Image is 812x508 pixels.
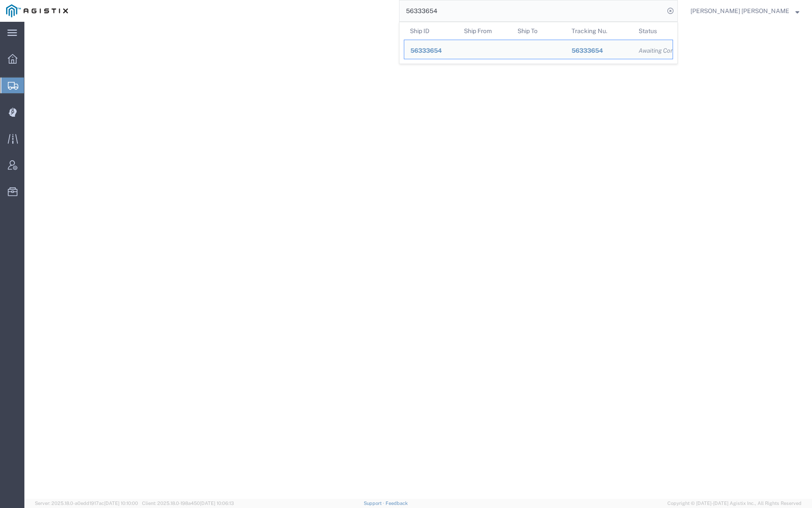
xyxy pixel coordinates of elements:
[565,22,633,40] th: Tracking Nu.
[458,22,512,40] th: Ship From
[200,501,234,506] span: [DATE] 10:06:13
[142,501,234,506] span: Client: 2025.18.0-198a450
[572,46,627,55] div: 56333654
[410,46,452,55] div: 56333654
[35,501,138,506] span: Server: 2025.18.0-a0edd1917ac
[364,501,386,506] a: Support
[104,501,138,506] span: [DATE] 10:10:00
[404,22,458,40] th: Ship ID
[572,47,603,54] span: 56333654
[639,46,667,55] div: Awaiting Confirmation
[667,500,802,507] span: Copyright © [DATE]-[DATE] Agistix Inc., All Rights Reserved
[24,22,812,499] iframe: FS Legacy Container
[410,47,442,54] span: 56333654
[690,6,789,16] span: Kayte Bray Dogali
[6,4,68,17] img: logo
[633,22,673,40] th: Status
[404,22,677,64] table: Search Results
[511,22,565,40] th: Ship To
[386,501,408,506] a: Feedback
[690,6,800,16] button: [PERSON_NAME] [PERSON_NAME]
[399,0,664,21] input: Search for shipment number, reference number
